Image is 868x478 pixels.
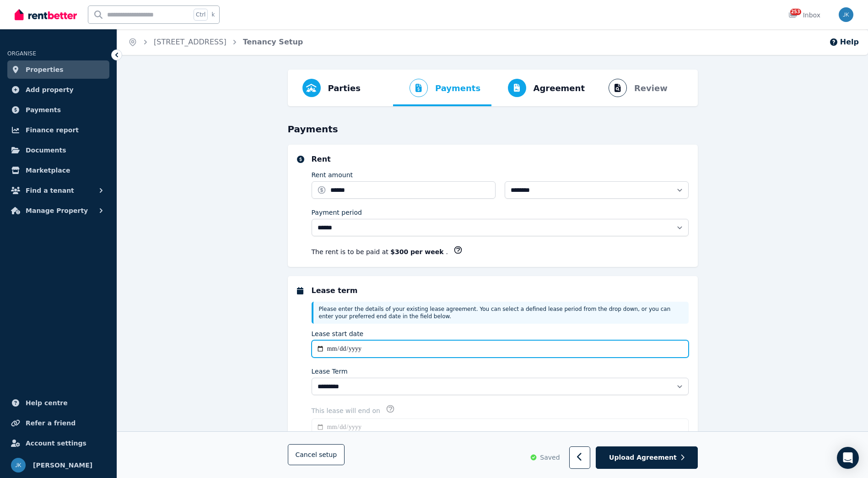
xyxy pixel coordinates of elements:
[26,145,66,156] span: Documents
[319,451,337,460] span: setup
[26,125,79,136] span: Finance report
[26,64,64,75] span: Properties
[117,29,314,55] nav: Breadcrumb
[7,121,109,139] a: Finance report
[7,414,109,432] a: Refer a friend
[312,154,689,165] h5: Rent
[243,37,303,48] span: Tenancy Setup
[393,70,488,106] button: Payments
[11,458,26,473] img: Joanna Kunicka
[26,84,74,95] span: Add property
[790,9,801,15] span: 253
[312,285,689,296] h5: Lease term
[435,82,480,95] span: Payments
[7,394,109,412] a: Help centre
[312,247,448,256] p: The rent is to be paid at .
[7,161,109,179] a: Marketplace
[154,38,226,46] a: [STREET_ADDRESS]
[390,248,446,255] b: $300 per week
[26,185,74,196] span: Find a tenant
[7,181,109,200] button: Find a tenant
[7,81,109,99] a: Add property
[328,82,361,95] span: Parties
[296,451,337,459] span: Cancel
[194,9,208,21] span: Ctrl
[288,123,698,136] h3: Payments
[7,201,109,220] button: Manage Property
[7,141,109,159] a: Documents
[7,434,109,452] a: Account settings
[33,460,92,471] span: [PERSON_NAME]
[288,445,345,466] button: Cancelsetup
[7,101,109,119] a: Payments
[788,11,820,20] div: Inbox
[26,397,68,408] span: Help centre
[288,70,698,106] nav: Progress
[839,7,853,22] img: Joanna Kunicka
[837,447,859,469] div: Open Intercom Messenger
[26,104,61,115] span: Payments
[26,165,70,176] span: Marketplace
[26,438,86,449] span: Account settings
[312,208,362,217] label: Payment period
[7,50,36,57] span: ORGANISE
[534,82,585,95] span: Agreement
[312,406,380,415] label: This lease will end on
[312,329,364,338] label: Lease start date
[15,8,77,22] img: RentBetter
[211,11,215,18] span: k
[7,60,109,79] a: Properties
[312,367,348,376] label: Lease Term
[312,170,353,179] label: Rent amount
[596,447,697,469] button: Upload Agreement
[491,70,593,106] button: Agreement
[26,205,88,216] span: Manage Property
[540,453,560,462] span: Saved
[319,306,671,320] span: Please enter the details of your existing lease agreement. You can select a defined lease period ...
[295,70,368,106] button: Parties
[26,418,75,429] span: Refer a friend
[609,453,677,462] span: Upload Agreement
[829,37,859,48] button: Help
